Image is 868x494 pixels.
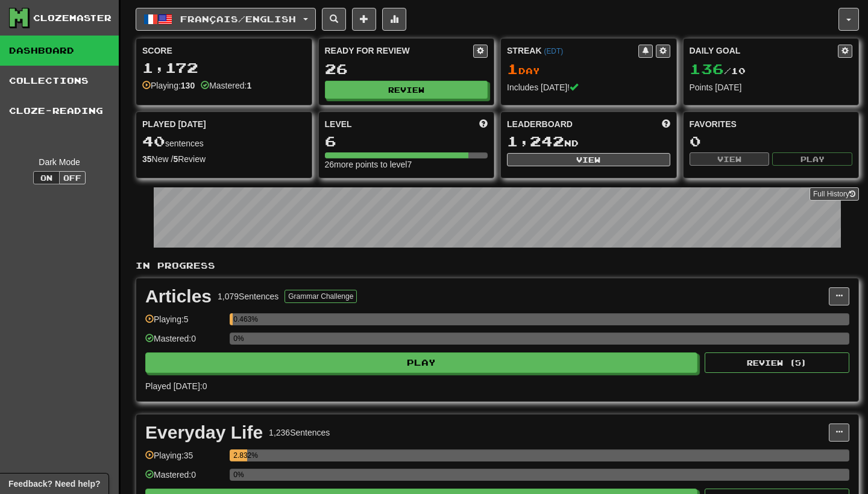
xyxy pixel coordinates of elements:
div: 1,079 Sentences [218,290,278,302]
div: Day [507,61,670,77]
button: Off [59,171,86,184]
div: Points [DATE] [690,81,853,93]
span: Played [DATE] [142,118,206,130]
div: Clozemaster [33,12,112,24]
div: nd [507,134,670,149]
div: Score [142,45,306,57]
strong: 5 [173,154,178,164]
button: Play [145,352,697,373]
span: 136 [690,60,724,77]
button: Français/English [136,8,316,31]
div: Ready for Review [325,45,474,57]
div: Mastered: 0 [145,469,224,489]
span: Français / English [180,14,296,24]
button: More stats [382,8,406,31]
span: Open feedback widget [8,478,100,490]
div: Playing: 5 [145,313,224,333]
div: Streak [507,45,638,57]
div: Mastered: 0 [145,333,224,352]
span: Leaderboard [507,118,573,130]
div: 1,236 Sentences [269,427,330,439]
button: Search sentences [322,8,346,31]
span: This week in points, UTC [662,118,670,130]
button: Play [772,152,852,166]
div: 2.832% [233,449,247,461]
button: On [33,171,60,184]
span: 40 [142,133,165,149]
strong: 1 [247,81,251,90]
button: Review (5) [705,352,849,373]
span: / 10 [690,66,746,76]
div: Dark Mode [9,156,110,168]
div: New / Review [142,153,306,165]
span: Score more points to level up [479,118,488,130]
div: sentences [142,134,306,149]
div: Daily Goal [690,45,838,58]
div: Includes [DATE]! [507,81,670,93]
div: Playing: [142,80,195,92]
div: 0 [690,134,853,149]
p: In Progress [136,260,859,272]
button: Grammar Challenge [285,290,357,303]
span: Level [325,118,352,130]
button: Review [325,81,488,99]
a: Full History [810,187,859,201]
div: 6 [325,134,488,149]
div: Playing: 35 [145,449,224,469]
div: Favorites [690,118,853,130]
div: 26 more points to level 7 [325,158,488,170]
div: 1,172 [142,60,306,75]
span: Played [DATE]: 0 [145,381,207,391]
button: View [690,152,770,166]
span: 1 [507,60,518,77]
span: 1,242 [507,133,564,149]
strong: 130 [181,81,195,90]
button: View [507,153,670,166]
div: 26 [325,61,488,77]
div: Articles [145,287,212,305]
button: Add sentence to collection [352,8,376,31]
a: (EDT) [544,47,563,55]
strong: 35 [142,154,152,164]
div: Everyday Life [145,424,263,442]
div: Mastered: [201,80,251,92]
